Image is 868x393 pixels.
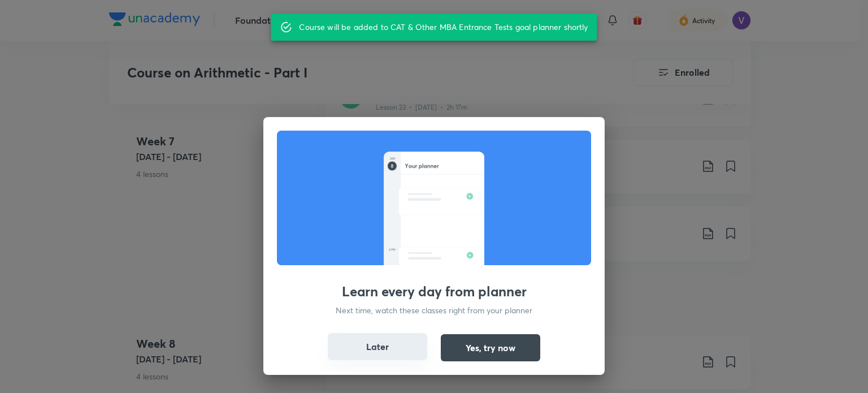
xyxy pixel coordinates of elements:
[441,334,540,361] button: Yes, try now
[389,249,395,251] g: 4 PM
[336,304,532,316] p: Next time, watch these classes right from your planner
[389,191,397,194] g: 5:00
[390,197,394,199] g: PM
[299,17,588,37] div: Course will be added to CAT & Other MBA Entrance Tests goal planner shortly
[328,333,427,360] button: Later
[405,164,439,169] g: Your planner
[391,165,393,168] g: 8
[391,256,394,258] g: PM
[342,283,527,300] h3: Learn every day from planner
